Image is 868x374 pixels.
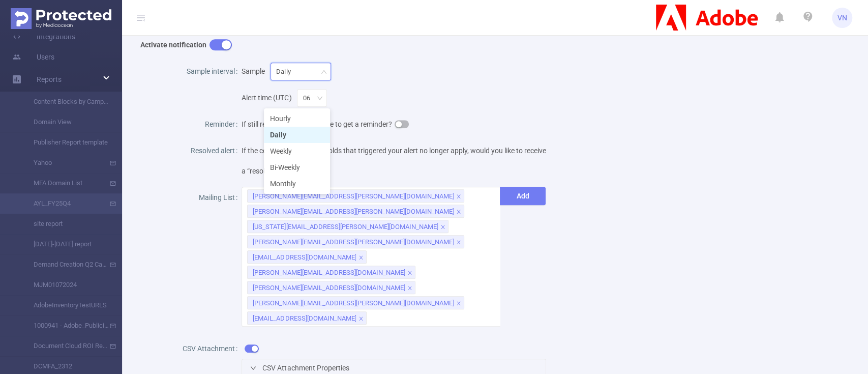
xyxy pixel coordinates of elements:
[407,270,412,276] i: icon: close
[250,365,256,371] i: icon: right
[242,120,409,128] span: If still relevant, Would you like to get a reminder?
[199,193,242,202] label: Mailing List
[20,336,110,356] a: Document Cloud ROI Report
[440,224,445,231] i: icon: close
[247,205,464,218] li: nicole.caldwell@adyoulike.com
[253,220,438,234] div: [US_STATE][EMAIL_ADDRESS][PERSON_NAME][DOMAIN_NAME]
[20,315,110,336] a: 1000941 - Adobe_Publicis_EMEA_Misinformation
[20,92,110,112] a: Content Blocks by Campaign
[242,61,546,81] div: Sample
[20,132,110,153] a: Publisher Report template
[242,81,546,108] div: Alert time (UTC)
[253,236,454,249] div: [PERSON_NAME][EMAIL_ADDRESS][PERSON_NAME][DOMAIN_NAME]
[20,173,110,193] a: MFA Domain List
[303,90,317,106] div: 06
[12,26,75,47] a: Integrations
[205,120,235,128] span: Reminder
[247,266,415,279] li: vishali.nt@publicismedia.com
[253,281,405,295] div: [PERSON_NAME][EMAIL_ADDRESS][DOMAIN_NAME]
[276,63,297,80] div: Daily
[12,47,54,67] a: Users
[253,251,356,264] div: [EMAIL_ADDRESS][DOMAIN_NAME]
[262,364,349,372] span: CSV Attachment Properties
[37,69,62,90] a: Reports
[191,147,242,155] label: Resolved alert
[20,214,110,234] a: site report
[20,254,110,275] a: Demand Creation Q2 Campaigns
[242,147,546,175] span: If the conditions and thresholds that triggered your alert no longer apply, would you like to rec...
[37,75,62,83] span: Reports
[247,296,464,309] li: mohammed.sadiqh@publicismedia.com
[500,187,546,205] button: Add
[20,112,110,132] a: Domain View
[317,95,323,102] i: icon: down
[253,190,454,203] div: [PERSON_NAME][EMAIL_ADDRESS][PERSON_NAME][DOMAIN_NAME]
[187,67,235,75] span: Sample interval
[20,295,110,315] a: AdobeInventoryTestURLS
[247,250,367,264] li: adobe-account@adyoulike.com
[358,316,364,322] i: icon: close
[140,41,206,49] b: Activate notification
[321,69,327,76] i: icon: down
[11,8,111,29] img: Protected Media
[358,255,364,261] i: icon: close
[456,240,461,246] i: icon: close
[20,275,110,295] a: MJM01072024
[253,266,405,279] div: [PERSON_NAME][EMAIL_ADDRESS][DOMAIN_NAME]
[247,235,464,248] li: paul.hawkins@openweb.com
[247,220,448,233] li: georgia.hopkins@openweb.com
[407,285,412,292] i: icon: close
[253,205,454,218] div: [PERSON_NAME][EMAIL_ADDRESS][PERSON_NAME][DOMAIN_NAME]
[456,209,461,215] i: icon: close
[247,281,415,294] li: amarnath.gupta@publicismedia.com
[253,312,356,325] div: [EMAIL_ADDRESS][DOMAIN_NAME]
[183,344,242,353] label: CSV Attachment:
[264,159,330,176] li: Bi-Weekly
[253,297,454,310] div: [PERSON_NAME][EMAIL_ADDRESS][PERSON_NAME][DOMAIN_NAME]
[264,143,330,159] li: Weekly
[20,153,110,173] a: Yahoo
[20,234,110,254] a: [DATE]-[DATE] report
[264,176,330,192] li: Monthly
[456,301,461,307] i: icon: close
[247,189,464,203] li: jessica.carl@adyoulike.com
[837,8,847,28] span: VN
[20,193,110,214] a: AYL_FY25Q4
[247,311,367,325] li: thirdpartyreports@adyoulike.com
[264,127,330,143] li: Daily
[264,110,330,127] li: Hourly
[456,194,461,200] i: icon: close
